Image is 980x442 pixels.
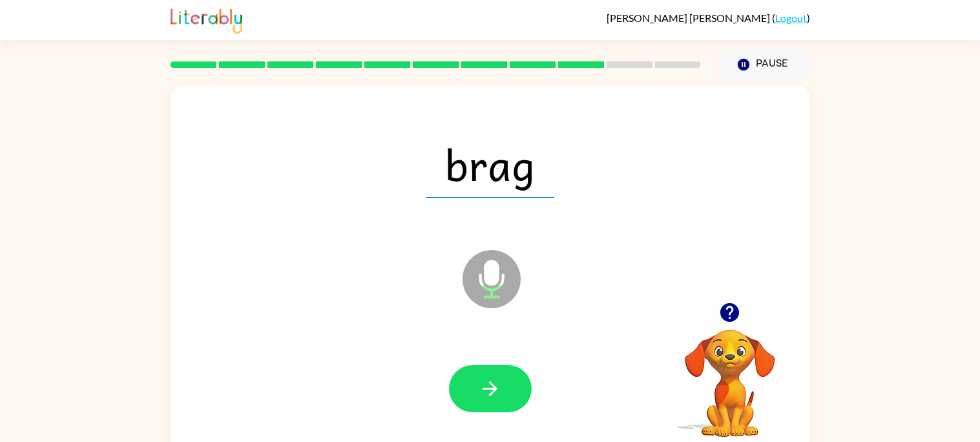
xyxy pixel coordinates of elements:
span: [PERSON_NAME] [PERSON_NAME] [607,12,772,24]
img: Literably [171,5,242,34]
video: Your browser must support playing .mp4 files to use Literably. Please try using another browser. [665,310,795,439]
div: ( ) [607,12,810,24]
button: Pause [716,50,810,79]
span: brag [426,131,554,198]
a: Logout [775,12,807,24]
